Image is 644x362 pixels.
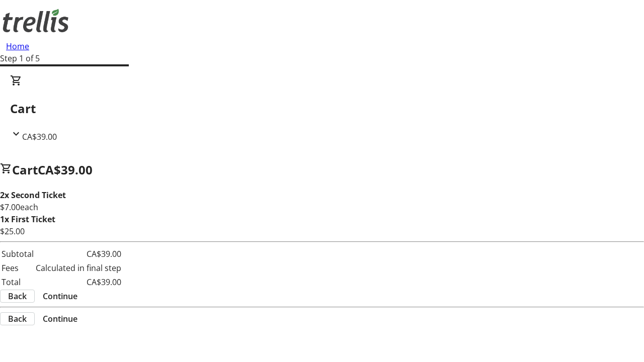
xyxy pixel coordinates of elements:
[35,261,122,275] td: Calculated in final step
[35,313,86,325] button: Continue
[35,247,122,260] td: CA$39.00
[10,100,634,118] h2: Cart
[10,74,634,143] div: CartCA$39.00
[38,161,93,178] span: CA$39.00
[1,247,34,260] td: Subtotal
[43,290,77,302] span: Continue
[35,290,86,302] button: Continue
[8,313,27,325] span: Back
[35,276,122,289] td: CA$39.00
[12,161,38,178] span: Cart
[1,276,34,289] td: Total
[22,131,57,142] span: CA$39.00
[43,313,77,325] span: Continue
[1,261,34,275] td: Fees
[8,290,27,302] span: Back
